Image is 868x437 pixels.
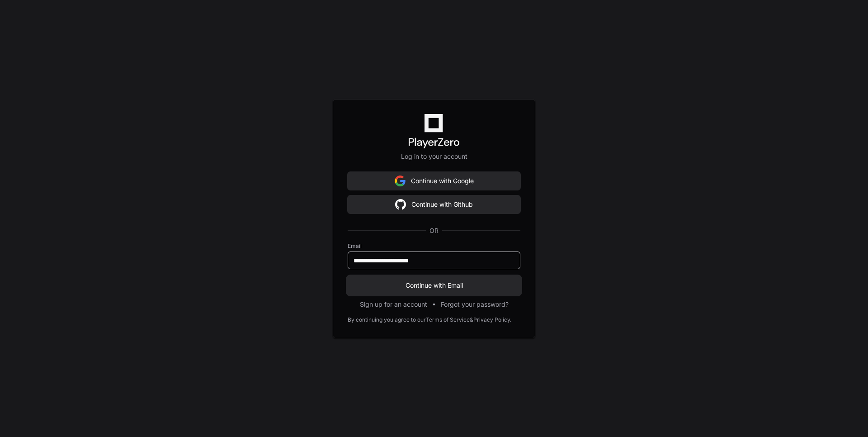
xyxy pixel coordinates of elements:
[348,152,520,161] p: Log in to your account
[470,316,473,323] div: &
[348,242,520,250] label: Email
[395,195,406,214] img: Sign in with google
[348,195,520,214] button: Continue with Github
[360,300,427,309] button: Sign up for an account
[426,316,470,323] a: Terms of Service
[348,281,520,290] span: Continue with Email
[441,300,509,309] button: Forgot your password?
[348,276,520,294] button: Continue with Email
[473,316,511,323] a: Privacy Policy.
[426,226,442,235] span: OR
[348,316,426,323] div: By continuing you agree to our
[348,172,520,190] button: Continue with Google
[395,172,406,190] img: Sign in with google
